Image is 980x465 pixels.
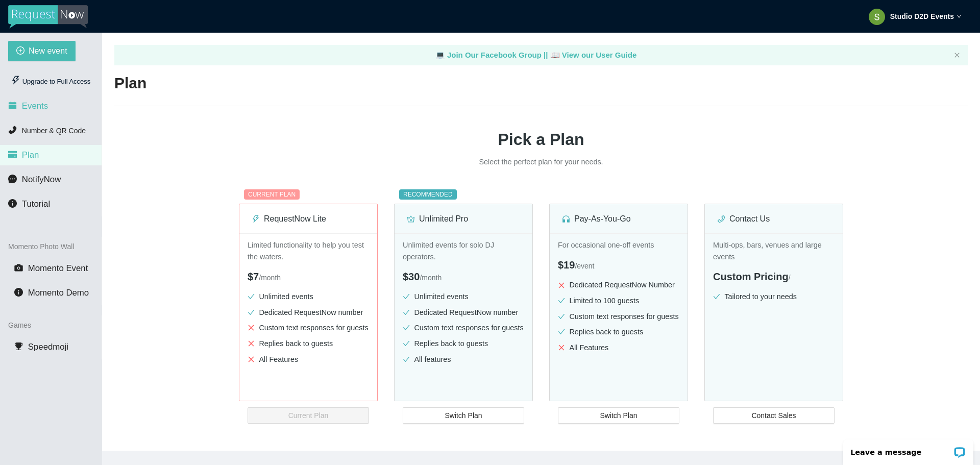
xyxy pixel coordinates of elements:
[22,101,48,111] span: Events
[558,407,679,424] button: Switch Plan
[248,271,259,282] span: $7
[114,73,968,94] h2: Plan
[550,51,560,59] span: laptop
[259,274,281,282] span: / month
[435,51,550,59] a: laptop Join Our Facebook Group ||
[403,322,524,334] li: Custom text responses for guests
[8,41,76,61] button: plus-circleNew event
[558,282,565,289] span: close
[8,150,17,159] span: credit-card
[403,291,524,303] li: Unlimited events
[403,356,410,363] span: check
[713,271,789,282] span: Custom Pricing
[558,297,565,304] span: check
[713,407,835,424] button: Contact Sales
[22,127,86,135] span: Number & QR Code
[22,175,61,184] span: NotifyNow
[713,293,720,300] span: check
[252,212,365,225] div: RequestNow Lite
[890,12,954,20] strong: Studio D2D Events
[558,328,565,335] span: check
[575,262,594,270] span: / event
[248,338,369,350] li: Replies back to guests
[407,215,415,223] span: crown
[248,324,255,331] span: close
[550,51,637,59] a: laptop View our User Guide
[407,212,520,225] div: Unlimited Pro
[713,239,835,262] p: Multi-ops, bars, venues and large events
[248,309,255,316] span: check
[388,156,694,168] p: Select the perfect plan for your needs.
[248,356,255,363] span: close
[558,311,679,323] li: Custom text responses for guests
[558,313,565,320] span: check
[8,175,17,183] span: message
[252,215,260,223] span: thunderbolt
[248,291,369,303] li: Unlimited events
[403,307,524,319] li: Dedicated RequestNow number
[435,51,445,59] span: laptop
[11,76,20,85] span: thunderbolt
[403,324,410,331] span: check
[248,293,255,300] span: check
[403,407,524,424] button: Switch Plan
[248,307,369,319] li: Dedicated RequestNow number
[403,340,410,347] span: check
[600,410,637,421] span: Switch Plan
[14,263,23,272] span: camera
[403,239,524,262] p: Unlimited events for solo DJ operators.
[28,288,89,298] span: Momento Demo
[8,71,93,92] div: Upgrade to Full Access
[22,199,50,209] span: Tutorial
[837,433,980,465] iframe: LiveChat chat widget
[14,288,23,297] span: info-circle
[403,309,410,316] span: check
[420,274,442,282] span: / month
[558,342,679,354] li: All Features
[28,342,68,352] span: Speedmoji
[403,338,524,350] li: Replies back to guests
[8,126,17,134] span: phone
[14,342,23,351] span: trophy
[403,293,410,300] span: check
[789,274,791,282] span: /
[8,199,17,208] span: info-circle
[558,259,575,271] span: $19
[248,354,369,365] li: All Features
[558,344,565,351] span: close
[29,44,67,57] span: New event
[869,9,885,25] img: ACg8ocLKa0tgOxU5Li9Zgq8-YRJOyMhSXt0MMyt5ZjN8CfE4Gjcdog=s96-c
[8,101,17,110] span: calendar
[751,410,796,421] span: Contact Sales
[957,14,962,19] span: down
[248,239,369,262] p: Limited functionality to help you test the waters.
[248,322,369,334] li: Custom text responses for guests
[28,263,88,273] span: Momento Event
[403,271,420,282] span: $30
[248,407,369,424] button: Current Plan
[403,354,524,365] li: All features
[399,189,457,200] sup: RECOMMENDED
[22,150,39,160] span: Plan
[558,279,679,291] li: Dedicated RequestNow Number
[717,215,725,223] span: phone
[8,5,88,29] img: RequestNow
[954,52,960,59] button: close
[717,212,830,225] div: Contact Us
[562,212,675,225] div: Pay-As-You-Go
[244,189,300,200] sup: CURRENT PLAN
[248,340,255,347] span: close
[445,410,482,421] span: Switch Plan
[558,295,679,307] li: Limited to 100 guests
[16,46,24,56] span: plus-circle
[713,291,835,303] li: Tailored to your needs
[558,326,679,338] li: Replies back to guests
[558,239,679,251] p: For occasional one-off events
[562,215,570,223] span: customer-service
[114,127,968,152] h1: Pick a Plan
